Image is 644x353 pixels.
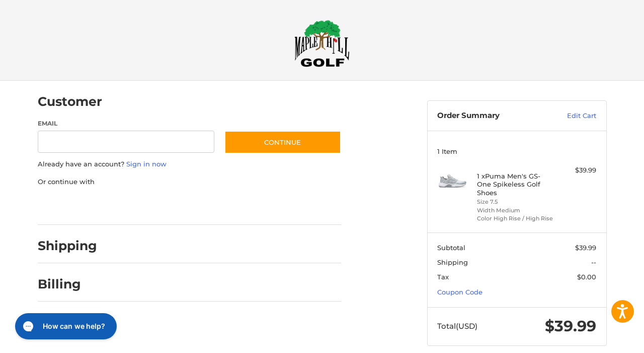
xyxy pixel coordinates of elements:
h3: 1 Item [437,147,596,155]
p: Or continue with [38,177,341,187]
h3: Order Summary [437,111,545,121]
a: Edit Cart [545,111,596,121]
p: Already have an account? [38,159,341,169]
span: $39.99 [545,317,596,335]
span: $0.00 [577,273,596,281]
h2: Customer [38,94,102,109]
iframe: Gorgias live chat messenger [10,310,120,343]
li: Color High Rise / High Rise [477,214,554,223]
iframe: PayPal-paylater [120,197,195,215]
h2: Shipping [38,238,97,254]
li: Size 7.5 [477,198,554,206]
div: $39.99 [556,165,596,175]
span: -- [591,258,596,266]
iframe: PayPal-paypal [34,197,110,215]
h4: 1 x Puma Men's GS-One Spikeless Golf Shoes [477,172,554,197]
span: Subtotal [437,244,465,252]
a: Coupon Code [437,288,482,296]
li: Width Medium [477,206,554,215]
a: Sign in now [126,160,167,168]
label: Email [38,119,215,128]
h2: Billing [38,276,97,292]
img: Maple Hill Golf [294,20,350,67]
iframe: PayPal-venmo [205,197,280,215]
span: Shipping [437,258,468,266]
span: Tax [437,273,449,281]
button: Continue [224,131,341,154]
span: $39.99 [575,244,596,252]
